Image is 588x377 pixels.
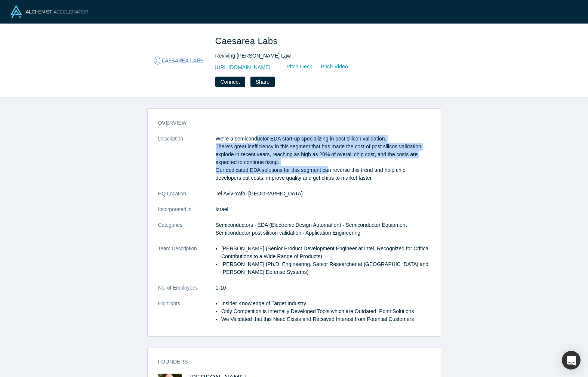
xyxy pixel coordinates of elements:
span: Semiconductors · EDA (Electronic Design Automation) · Semiconductor Equipment · Semiconductor pos... [216,222,410,236]
a: Pitch Deck [278,62,313,71]
dt: Incorporated in [158,206,216,221]
dd: 1-10 [216,284,430,292]
a: [URL][DOMAIN_NAME] [215,64,271,71]
dt: Description [158,135,216,190]
li: Only Competition is Internally Developed Tools which are Outdated, Point Solutions [221,308,430,315]
li: Insider Knowledge of Target Industry [221,300,430,308]
button: Share [250,77,275,87]
a: Pitch Video [313,62,348,71]
button: Connect [215,77,245,87]
span: Caesarea Labs [215,36,280,46]
h3: overview [158,119,420,127]
img: Caesarea Labs's Logo [153,34,205,87]
h3: Founders [158,358,420,366]
img: Alchemist Logo [10,5,88,18]
dd: Israel [216,206,430,213]
dt: Highlights [158,300,216,331]
dd: Tel Aviv-Yafo, [GEOGRAPHIC_DATA] [216,190,430,198]
p: We're a semiconductor EDA start-up specializing in post silicon validation. There's great ineffic... [216,135,430,182]
dt: HQ Location [158,190,216,206]
div: Reviving [PERSON_NAME] Law [215,52,425,60]
li: [PERSON_NAME] (Senior Product Development Engineer at Intel, Recognized for Critical Contribution... [221,245,430,260]
dt: No. of Employees [158,284,216,300]
li: [PERSON_NAME] (Ph.D. Engineering, Senior Researcher at [GEOGRAPHIC_DATA] and [PERSON_NAME] Defens... [221,260,430,276]
dt: Team Description [158,245,216,284]
dt: Categories [158,221,216,245]
li: We Validated that this Need Exists and Received Interest from Potential Customers [221,315,430,323]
